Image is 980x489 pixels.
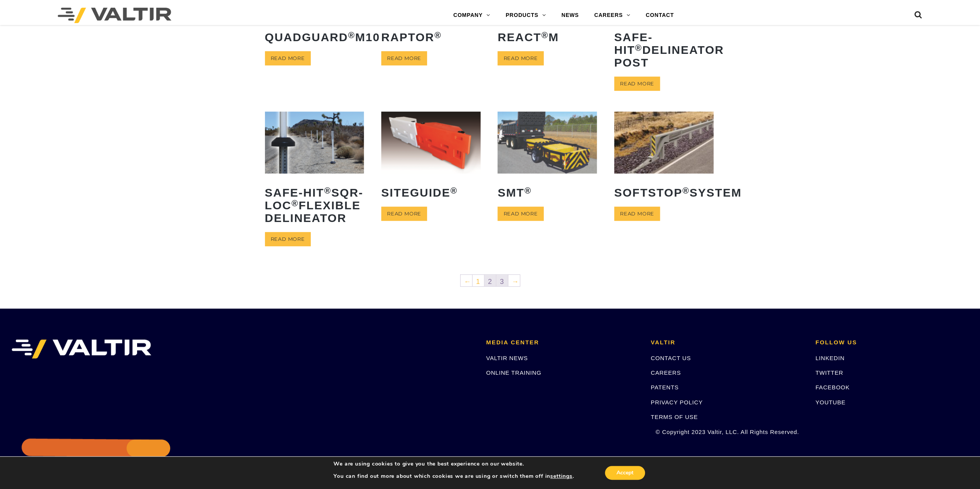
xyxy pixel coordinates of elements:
a: Safe-Hit®SQR-LOC®Flexible Delineator [265,112,364,230]
sup: ® [635,43,642,53]
a: Read more about “Safe-Hit® SQR-LOC® Flexible Delineator” [265,232,311,246]
sup: ® [434,30,442,40]
a: 1 [472,275,484,286]
a: 3 [496,275,508,286]
a: ← [461,275,472,286]
button: settings [550,473,572,480]
a: Read more about “SiteGuide®” [381,207,427,221]
span: 2 [484,275,496,286]
sup: ® [541,30,549,40]
a: SoftStop®System [614,112,714,205]
a: CAREERS [586,8,638,23]
a: CONTACT [638,8,682,23]
h2: Safe-Hit SQR-LOC Flexible Delineator [265,180,364,230]
h2: SoftStop System [614,180,714,205]
a: → [508,275,520,286]
a: PRIVACY POLICY [651,399,703,406]
img: VALTIR [12,339,151,359]
a: SiteGuide® [381,112,481,205]
sup: ® [524,186,532,195]
p: © Copyright 2023 Valtir, LLC. All Rights Reserved. [651,427,804,436]
a: FACEBOOK [815,384,849,391]
a: Read more about “QuadGuard® M10” [265,51,311,65]
sup: ® [291,199,299,208]
a: NEWS [554,8,586,23]
h2: RAPTOR [381,25,481,49]
p: You can find out more about which cookies we are using or switch them off in . [333,473,574,480]
h2: SMT [498,180,597,205]
a: SMT® [498,112,597,205]
p: We are using cookies to give you the best experience on our website. [333,461,574,467]
h2: SiteGuide [381,180,481,205]
a: TWITTER [815,369,843,376]
h2: MEDIA CENTER [486,339,639,346]
a: Read more about “RAPTOR®” [381,51,427,65]
h2: REACT M [498,25,597,49]
a: YOUTUBE [815,399,845,406]
sup: ® [348,30,355,40]
img: Valtir [58,8,171,23]
h2: FOLLOW US [815,339,968,346]
button: Accept [605,466,645,480]
a: Read more about “SMT®” [498,207,543,221]
nav: Product Pagination [265,274,715,289]
a: Read more about “REACT® M” [498,51,543,65]
a: PATENTS [651,384,679,391]
a: LINKEDIN [815,355,844,361]
sup: ® [451,186,458,195]
sup: ® [682,186,690,195]
h2: Safe-Hit Delineator Post [614,25,714,75]
a: PRODUCTS [498,8,554,23]
sup: ® [324,186,332,195]
a: CAREERS [651,369,681,376]
a: Read more about “Safe-Hit® Delineator Post” [614,77,660,91]
a: Read more about “SoftStop® System” [614,207,660,221]
a: COMPANY [446,8,498,23]
h2: QuadGuard M10 [265,25,364,49]
img: SoftStop System End Terminal [614,112,714,174]
h2: VALTIR [651,339,804,346]
a: TERMS OF USE [651,414,698,420]
a: ONLINE TRAINING [486,369,541,376]
a: CONTACT US [651,355,691,361]
a: VALTIR NEWS [486,355,528,361]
